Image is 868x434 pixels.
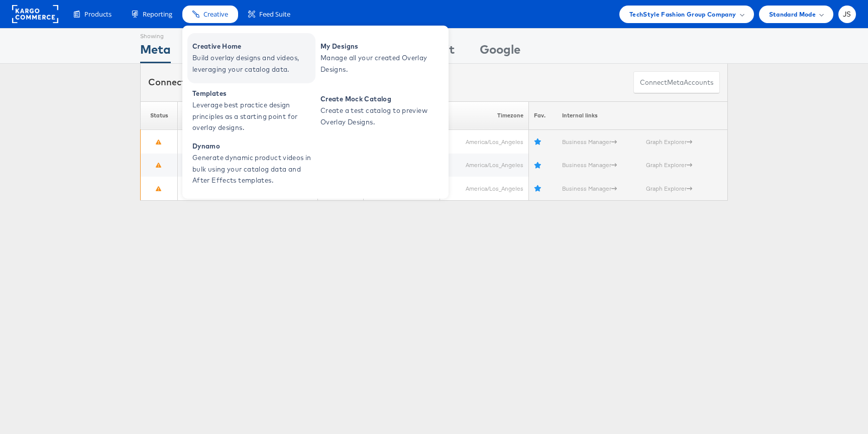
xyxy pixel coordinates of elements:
th: Status [141,101,178,130]
span: JS [843,11,851,18]
td: America/Los_Angeles [440,177,529,200]
div: Meta [140,41,171,63]
a: Graph Explorer [646,138,692,146]
span: Manage all your created Overlay Designs. [320,52,441,75]
td: America/Los_Angeles [440,130,529,154]
a: Business Manager [562,185,617,192]
span: Feed Suite [259,10,290,19]
a: Graph Explorer [646,161,692,169]
span: Leverage best practice design principles as a starting point for overlay designs. [192,99,313,133]
span: Creative Home [192,41,313,52]
span: Standard Mode [769,9,816,20]
a: Business Manager [562,138,617,146]
span: Create a test catalog to preview Overlay Designs. [320,105,441,128]
th: Name [178,101,318,130]
span: Templates [192,88,313,99]
span: Create Mock Catalog [320,93,441,105]
span: meta [667,78,684,87]
button: ConnectmetaAccounts [633,71,720,94]
span: My Designs [320,41,441,52]
span: TechStyle Fashion Group Company [629,9,736,20]
a: Business Manager [562,161,617,169]
a: Graph Explorer [646,185,692,192]
span: Build overlay designs and videos, leveraging your catalog data. [192,52,313,75]
div: Connected accounts [148,76,259,89]
div: Showing [140,29,171,41]
a: My Designs Manage all your created Overlay Designs. [315,33,444,83]
span: Dynamo [192,140,313,152]
td: America/Los_Angeles [440,154,529,177]
span: Generate dynamic product videos in bulk using your catalog data and After Effects templates. [192,152,313,186]
span: Creative [203,10,228,19]
a: Dynamo Generate dynamic product videos in bulk using your catalog data and After Effects templates. [187,138,315,189]
a: Create Mock Catalog Create a test catalog to preview Overlay Designs. [315,86,444,136]
a: Creative Home Build overlay designs and videos, leveraging your catalog data. [187,33,315,83]
a: Templates Leverage best practice design principles as a starting point for overlay designs. [187,86,315,136]
span: Products [84,10,112,19]
div: Google [480,41,520,63]
th: Timezone [440,101,529,130]
span: Reporting [143,10,172,19]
